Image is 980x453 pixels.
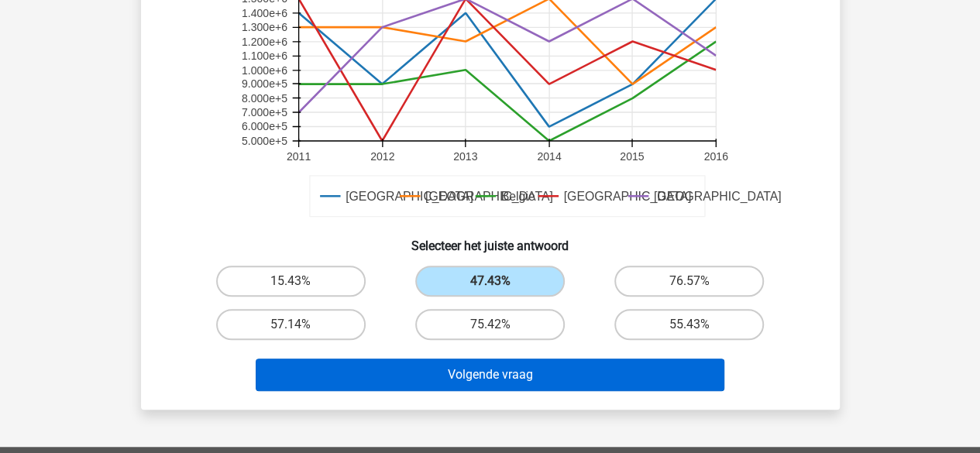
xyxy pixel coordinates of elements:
label: 75.42% [415,309,565,340]
text: 2012 [370,150,394,163]
text: 1.400e+6 [241,7,287,19]
text: [GEOGRAPHIC_DATA] [346,190,473,204]
text: [GEOGRAPHIC_DATA] [563,190,691,204]
h6: Selecteer het juiste antwoord [166,226,815,253]
text: 9.000e+5 [241,77,287,90]
label: 57.14% [216,309,366,340]
label: 55.43% [614,309,764,340]
label: 15.43% [216,266,366,297]
text: [GEOGRAPHIC_DATA] [425,190,552,204]
text: 2014 [537,150,561,163]
text: 5.000e+5 [241,135,287,147]
text: 2016 [703,150,727,163]
text: 1.100e+6 [241,50,287,62]
text: 1.000e+6 [241,64,287,77]
text: 2015 [620,150,644,163]
button: Volgende vraag [256,359,724,391]
text: [GEOGRAPHIC_DATA] [653,190,781,204]
text: 8.000e+5 [241,92,287,105]
text: Belgie [500,190,535,203]
text: 1.200e+6 [241,36,287,48]
text: 6.000e+5 [241,120,287,132]
text: 2013 [452,150,476,163]
label: 47.43% [415,266,565,297]
text: 1.300e+6 [241,21,287,33]
text: 2011 [286,150,310,163]
label: 76.57% [614,266,764,297]
text: 7.000e+5 [241,106,287,118]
